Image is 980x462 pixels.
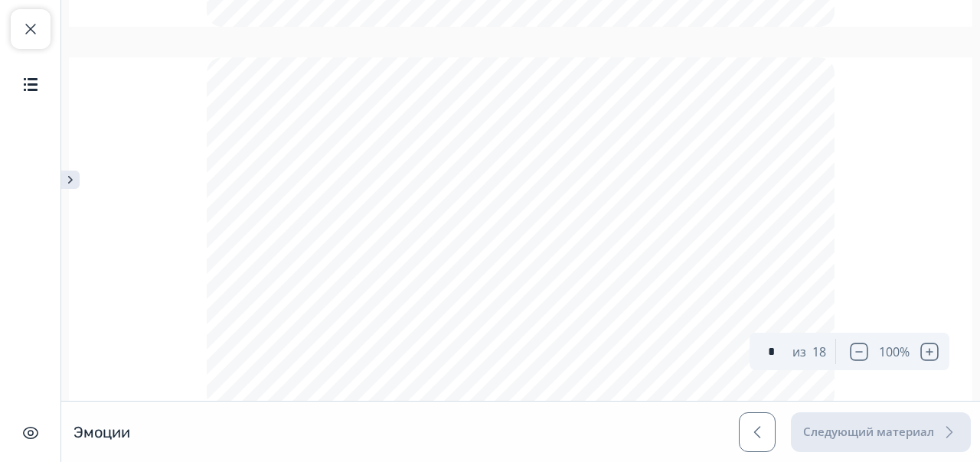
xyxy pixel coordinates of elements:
img: open [61,171,80,189]
h1: Эмоции [73,422,130,442]
div: из [792,343,806,361]
div: 18 [812,343,826,361]
div: 100 % [879,343,910,361]
img: Скрыть интерфейс [21,424,40,442]
img: Содержание [21,75,40,93]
